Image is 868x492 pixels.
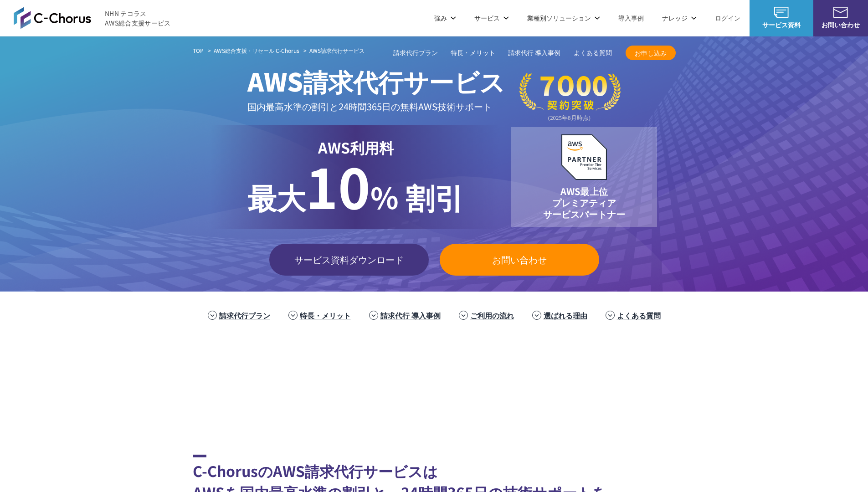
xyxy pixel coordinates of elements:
span: お問い合わせ [813,20,868,30]
a: 選ばれる理由 [544,310,587,321]
a: ご利用の流れ [470,310,514,321]
span: AWS請求代行サービス [247,62,505,99]
img: フジモトHD [269,345,342,382]
span: AWS請求代行サービス [309,46,365,54]
a: よくある質問 [617,310,661,321]
p: % 割引 [247,158,464,218]
a: AWS総合支援・リセール C-Chorus [214,46,299,55]
img: エアトリ [351,345,424,382]
img: クリスピー・クリーム・ドーナツ [597,345,670,382]
span: お申し込み [626,48,676,58]
img: 契約件数 [519,73,621,122]
img: 大阪工業大学 [724,391,797,427]
img: AWSプレミアティアサービスパートナー [561,134,607,180]
p: AWS利用料 [247,136,464,158]
a: TOP [193,46,204,55]
img: 共同通信デジタル [679,345,752,382]
img: 国境なき医師団 [314,391,387,427]
img: 日本財団 [396,391,469,427]
img: まぐまぐ [761,345,834,382]
a: 請求代行プラン [393,48,438,58]
span: サービス資料 [750,20,813,30]
p: 国内最高水準の割引と 24時間365日の無料AWS技術サポート [247,99,505,114]
a: 導入事例 [618,13,644,23]
img: ミズノ [105,345,178,382]
img: 早稲田大学 [560,391,633,427]
img: お問い合わせ [833,7,848,18]
span: 最大 [247,175,306,217]
span: NHN テコラス AWS総合支援サービス [105,9,171,28]
a: AWS総合支援サービス C-Chorus NHN テコラスAWS総合支援サービス [14,7,171,29]
span: 10 [306,146,370,225]
span: お問い合わせ [440,253,599,266]
img: 一橋大学 [642,391,715,427]
img: エイチーム [150,391,223,427]
img: AWS総合支援サービス C-Chorus [14,7,91,29]
a: 請求代行 導入事例 [380,310,441,321]
img: 東京書籍 [515,345,588,382]
img: 慶應義塾 [478,391,551,427]
img: 住友生命保険相互 [187,345,260,382]
a: サービス資料ダウンロード [269,244,429,276]
a: 請求代行プラン [219,310,270,321]
img: ヤマサ醤油 [433,345,506,382]
a: よくある質問 [574,48,612,58]
img: 三菱地所 [23,345,96,382]
p: 強み [434,13,456,23]
p: 業種別ソリューション [527,13,600,23]
p: サービス [474,13,509,23]
a: ログイン [715,13,740,23]
a: 請求代行 導入事例 [508,48,561,58]
a: お申し込み [626,46,676,60]
img: クリーク・アンド・リバー [232,391,305,427]
span: サービス資料ダウンロード [269,253,429,266]
img: AWS総合支援サービス C-Chorus サービス資料 [774,7,789,18]
img: ファンコミュニケーションズ [68,391,141,427]
a: 特長・メリット [300,310,351,321]
p: AWS最上位 プレミアティア サービスパートナー [543,185,625,220]
p: ナレッジ [662,13,697,23]
a: お問い合わせ [440,244,599,276]
a: 特長・メリット [451,48,495,58]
